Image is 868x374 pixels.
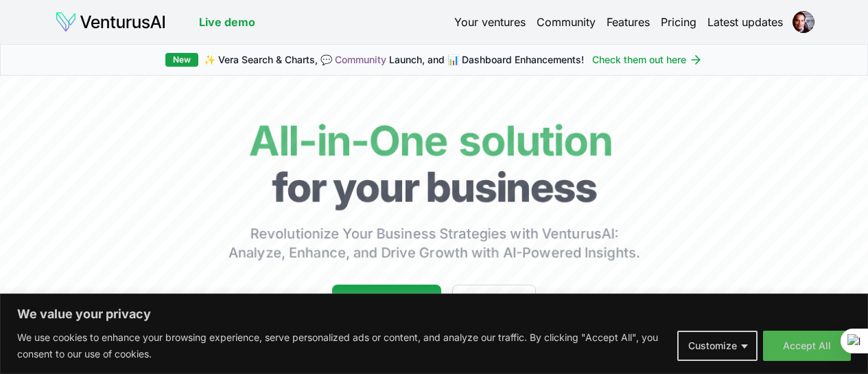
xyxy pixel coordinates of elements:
[199,14,255,30] a: Live demo
[793,11,814,33] img: ACg8ocIvGScUKQoGM4hn0HqS6fZD8RSklqaN4_E68apLTCHe3gLFhdn9=s96-c
[763,331,851,361] button: Accept All
[677,331,758,361] button: Customize
[332,285,441,319] a: Start for free
[537,14,596,30] a: Community
[55,11,166,33] img: logo
[454,14,526,30] a: Your ventures
[661,14,696,30] a: Pricing
[607,14,650,30] a: Features
[592,53,703,67] a: Check them out here
[707,14,783,30] a: Latest updates
[335,54,386,65] a: Community
[165,53,198,67] div: New
[17,306,851,322] p: We value your privacy
[17,329,667,362] p: We use cookies to enhance your browsing experience, serve personalized ads or content, and analyz...
[452,285,536,319] a: Live Demo
[204,53,584,67] span: ✨ Vera Search & Charts, 💬 Launch, and 📊 Dashboard Enhancements!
